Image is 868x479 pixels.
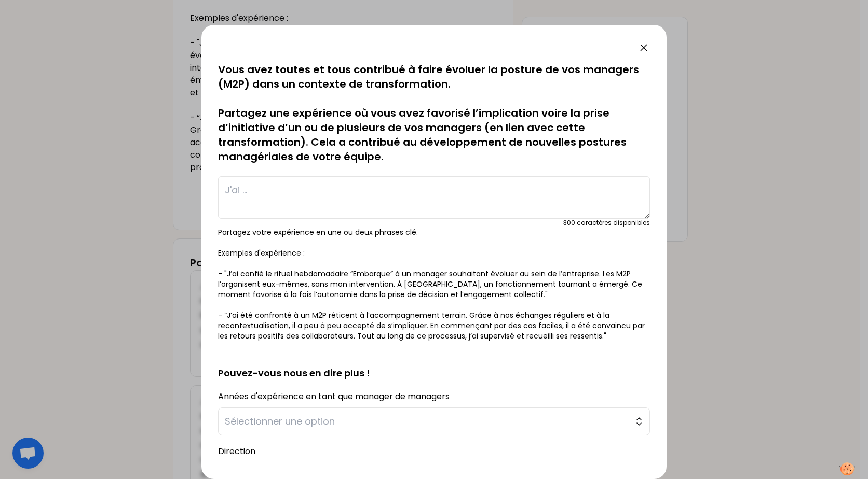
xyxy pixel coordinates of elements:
p: Partagez votre expérience en une ou deux phrases clé. Exemples d'expérience : - "J’ai confié le r... [218,227,650,341]
h2: Pouvez-vous nous en dire plus ! [218,349,650,381]
label: Direction [218,445,255,457]
label: Années d'expérience en tant que manager de managers [218,390,450,402]
span: Sélectionner une option [225,414,629,429]
button: Sélectionner une option [218,407,650,435]
div: 300 caractères disponibles [563,219,650,227]
p: Vous avez toutes et tous contribué à faire évoluer la posture de vos managers (M2P) dans un conte... [218,62,650,164]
